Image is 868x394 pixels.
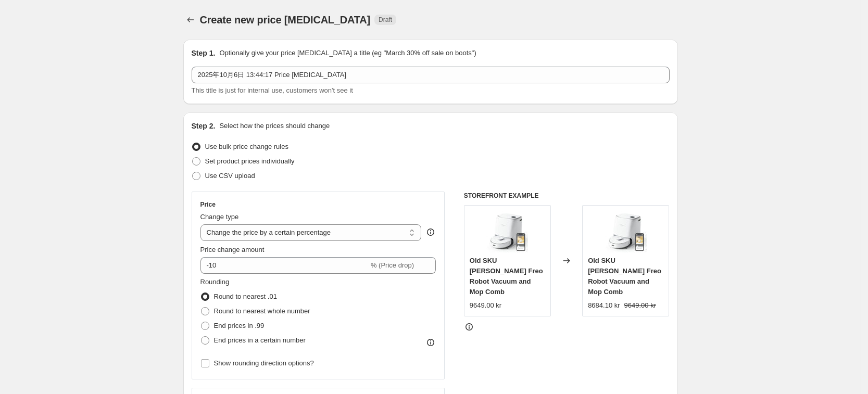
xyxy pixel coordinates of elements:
span: Show rounding direction options? [214,359,314,367]
span: Change type [200,213,239,221]
p: Optionally give your price [MEDICAL_DATA] a title (eg "March 30% off sale on boots") [219,48,476,58]
h2: Step 2. [192,121,216,131]
span: Set product prices individually [205,157,295,165]
div: 9649.00 kr [470,300,501,311]
span: Draft [379,16,392,24]
button: Price change jobs [183,12,198,27]
span: Round to nearest whole number [214,307,310,315]
span: End prices in a certain number [214,336,306,344]
h2: Step 1. [192,48,216,58]
h3: Price [200,200,216,209]
img: NarwalFreoRobotVacuumandMopCombNarwalFreoRobotVacuumAndMopComb_80x.jpg [486,211,528,252]
span: This title is just for internal use, customers won't see it [192,86,353,94]
span: Price change amount [200,246,265,253]
div: help [425,227,436,237]
span: Create new price [MEDICAL_DATA] [200,14,371,26]
span: Rounding [200,278,230,286]
input: -15 [200,257,369,274]
span: Use bulk price change rules [205,143,288,150]
strike: 9649.00 kr [624,300,656,311]
div: 8684.10 kr [588,300,620,311]
img: NarwalFreoRobotVacuumandMopCombNarwalFreoRobotVacuumAndMopComb_80x.jpg [605,211,647,252]
span: % (Price drop) [371,261,414,269]
span: End prices in .99 [214,322,265,329]
span: Old SKU [PERSON_NAME] Freo Robot Vacuum and Mop Comb [470,257,543,296]
input: 30% off holiday sale [192,67,670,83]
span: Round to nearest .01 [214,293,277,300]
span: Use CSV upload [205,172,255,180]
span: Old SKU [PERSON_NAME] Freo Robot Vacuum and Mop Comb [588,257,661,296]
h6: STOREFRONT EXAMPLE [464,192,670,200]
p: Select how the prices should change [219,121,330,131]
